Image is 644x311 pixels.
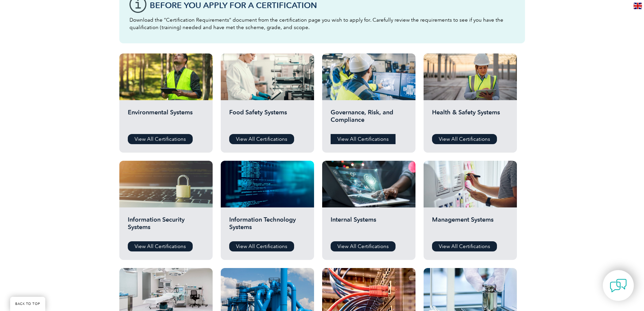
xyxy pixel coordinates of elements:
h2: Information Technology Systems [229,216,306,236]
h2: Governance, Risk, and Compliance [331,109,407,129]
h2: Management Systems [432,216,508,236]
a: View All Certifications [229,241,294,251]
p: Download the “Certification Requirements” document from the certification page you wish to apply ... [129,16,515,31]
a: View All Certifications [331,241,396,251]
a: View All Certifications [432,241,497,251]
a: View All Certifications [128,134,193,144]
a: View All Certifications [432,134,497,144]
a: BACK TO TOP [10,297,45,311]
h2: Environmental Systems [128,109,204,129]
a: View All Certifications [229,134,294,144]
h2: Information Security Systems [128,216,204,236]
a: View All Certifications [331,134,396,144]
a: View All Certifications [128,241,193,251]
h2: Health & Safety Systems [432,109,508,129]
h2: Food Safety Systems [229,109,306,129]
img: contact-chat.png [610,277,627,294]
img: en [634,3,642,9]
h3: Before You Apply For a Certification [150,1,515,9]
h2: Internal Systems [331,216,407,236]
